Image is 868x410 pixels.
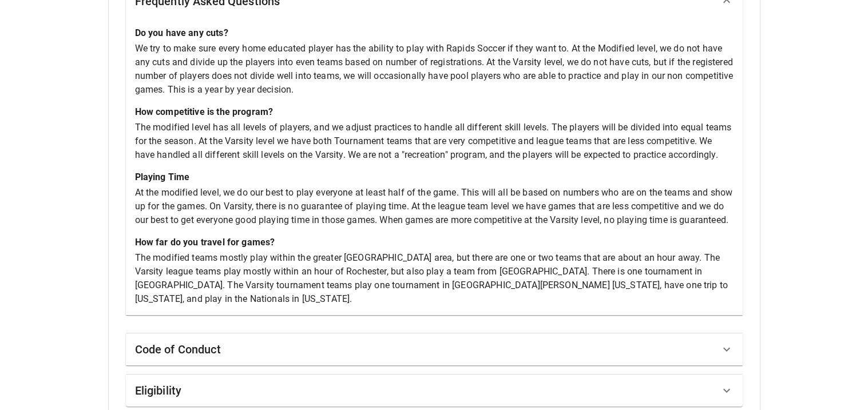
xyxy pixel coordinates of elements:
[135,121,734,162] p: The modified level has all levels of players, and we adjust practices to handle all different ski...
[135,42,734,97] p: We try to make sure every home educated player has the ability to play with Rapids Soccer if they...
[126,375,743,407] div: Eligibility
[135,105,734,119] p: How competitive is the program?
[135,186,734,227] p: At the modified level, we do our best to play everyone at least half of the game. This will all b...
[126,333,743,365] div: Code of Conduct
[135,236,734,249] p: How far do you travel for games?
[135,26,734,40] p: Do you have any cuts?
[135,340,221,359] h6: Code of Conduct
[135,251,734,306] p: The modified teams mostly play within the greater [GEOGRAPHIC_DATA] area, but there are one or tw...
[135,381,182,400] h6: Eligibility
[135,170,734,184] p: Playing Time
